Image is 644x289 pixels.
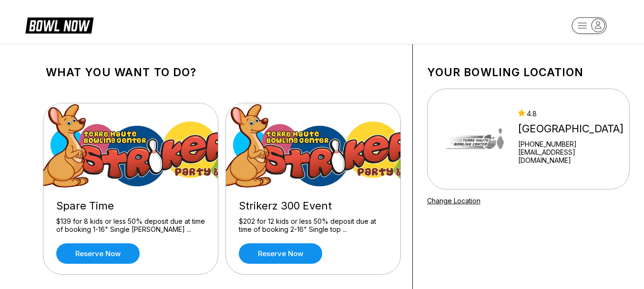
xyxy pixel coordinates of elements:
img: Strikerz 300 Event [226,103,401,189]
a: [EMAIL_ADDRESS][DOMAIN_NAME] [518,148,625,164]
div: Spare Time [56,199,205,212]
div: [PHONE_NUMBER] [518,140,625,148]
h1: Your bowling location [427,66,630,79]
a: Reserve now [239,243,322,264]
div: $139 for 8 kids or less 50% deposit due at time of booking 1-16" Single [PERSON_NAME] ... [56,217,205,234]
div: Strikerz 300 Event [239,199,388,212]
a: Reserve now [56,243,140,264]
img: Terre Haute Bowling Center [440,103,510,175]
div: $202 for 12 kids or less 50% deposit due at time of booking 2-16" Single top ... [239,217,388,234]
div: [GEOGRAPHIC_DATA] [518,122,625,135]
div: 4.8 [518,110,625,118]
img: Spare Time [43,103,219,189]
a: Change Location [427,197,480,205]
h1: What you want to do? [46,66,398,79]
